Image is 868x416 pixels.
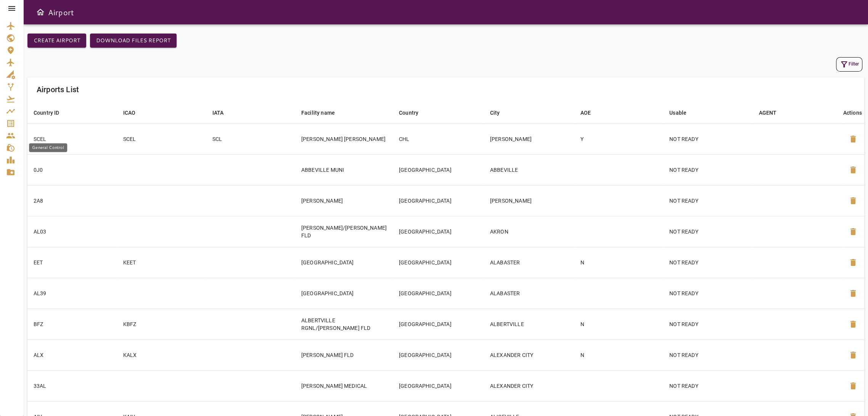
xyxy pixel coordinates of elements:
[27,339,117,370] td: ALX
[669,135,746,143] p: NOT READY
[295,185,393,216] td: [PERSON_NAME]
[393,154,484,185] td: [GEOGRAPHIC_DATA]
[759,108,786,117] span: AGENT
[117,247,206,278] td: KEET
[295,154,393,185] td: ABBEVILLE MUNI
[844,130,862,148] button: Delete Airport
[574,309,663,339] td: N
[849,289,858,298] span: delete
[669,108,686,117] div: Usable
[844,253,862,272] button: Delete Airport
[849,165,858,174] span: delete
[393,185,484,216] td: [GEOGRAPHIC_DATA]
[844,346,862,364] button: Delete Airport
[490,108,500,117] div: City
[393,339,484,370] td: [GEOGRAPHIC_DATA]
[574,123,663,154] td: Y
[484,309,574,339] td: ALBERTVILLE
[27,185,117,216] td: 2A8
[669,382,746,390] p: NOT READY
[844,377,862,395] button: Delete Airport
[836,57,862,72] button: Filter
[669,320,746,328] p: NOT READY
[301,108,335,117] div: Facility name
[669,166,746,174] p: NOT READY
[29,143,67,152] div: General Control
[27,247,117,278] td: EET
[849,320,858,329] span: delete
[295,278,393,309] td: [GEOGRAPHIC_DATA]
[399,108,428,117] span: Country
[484,185,574,216] td: [PERSON_NAME]
[27,154,117,185] td: 0J0
[123,108,146,117] span: ICAO
[484,247,574,278] td: ALABASTER
[580,108,601,117] span: AOE
[212,108,233,117] span: IATA
[123,108,136,117] div: ICAO
[844,222,862,241] button: Delete Airport
[669,290,746,297] p: NOT READY
[393,123,484,154] td: CHL
[484,370,574,401] td: ALEXANDER CITY
[393,247,484,278] td: [GEOGRAPHIC_DATA]
[27,123,117,154] td: SCEL
[844,284,862,302] button: Delete Airport
[295,123,393,154] td: [PERSON_NAME] [PERSON_NAME]
[393,309,484,339] td: [GEOGRAPHIC_DATA]
[117,339,206,370] td: KALX
[669,197,746,205] p: NOT READY
[580,108,591,117] div: AOE
[490,108,510,117] span: City
[849,196,858,205] span: delete
[849,350,858,360] span: delete
[484,339,574,370] td: ALEXANDER CITY
[574,339,663,370] td: N
[295,339,393,370] td: [PERSON_NAME] FLD
[669,228,746,235] p: NOT READY
[27,216,117,247] td: AL03
[484,154,574,185] td: ABBEVILLE
[669,108,696,117] span: Usable
[212,108,223,117] div: IATA
[849,134,858,144] span: delete
[393,370,484,401] td: [GEOGRAPHIC_DATA]
[844,315,862,333] button: Delete Airport
[849,258,858,267] span: delete
[669,259,746,266] p: NOT READY
[295,216,393,247] td: [PERSON_NAME]/[PERSON_NAME] FLD
[37,83,79,96] h6: Airports List
[844,192,862,210] button: Delete Airport
[34,108,69,117] span: Country ID
[27,278,117,309] td: AL39
[27,309,117,339] td: BFZ
[759,108,776,117] div: AGENT
[484,123,574,154] td: [PERSON_NAME]
[295,370,393,401] td: [PERSON_NAME] MEDICAL
[48,6,74,18] h6: Airport
[90,34,177,48] button: Download Files Report
[669,351,746,359] p: NOT READY
[484,216,574,247] td: AKRON
[574,247,663,278] td: N
[301,108,345,117] span: Facility name
[33,5,48,20] button: Open drawer
[393,278,484,309] td: [GEOGRAPHIC_DATA]
[295,309,393,339] td: ALBERTVILLE RGNL/[PERSON_NAME] FLD
[849,227,858,236] span: delete
[399,108,418,117] div: Country
[484,278,574,309] td: ALABASTER
[34,108,59,117] div: Country ID
[393,216,484,247] td: [GEOGRAPHIC_DATA]
[844,161,862,179] button: Delete Airport
[117,123,206,154] td: SCEL
[206,123,295,154] td: SCL
[295,247,393,278] td: [GEOGRAPHIC_DATA]
[849,381,858,390] span: delete
[27,370,117,401] td: 33AL
[27,34,86,48] button: Create airport
[117,309,206,339] td: KBFZ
